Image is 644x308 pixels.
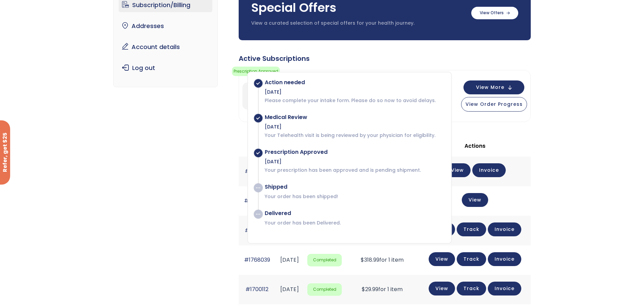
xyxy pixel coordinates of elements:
[280,256,299,264] time: [DATE]
[239,54,531,63] div: Active Subscriptions
[457,282,486,295] a: Track
[251,20,464,27] p: View a curated selection of special offers for your health journey.
[280,285,299,293] time: [DATE]
[245,227,269,234] a: #1849918
[429,252,455,266] a: View
[472,163,506,177] a: Invoice
[463,80,524,94] button: View More
[119,61,212,75] a: Log out
[265,114,444,121] div: Medical Review
[242,82,269,110] img: GLP-1 3 Month Treatment Plan
[265,149,444,156] div: Prescription Approved
[429,282,455,295] a: View
[244,197,270,205] a: #1868220
[476,85,504,90] span: View More
[232,67,280,76] span: Prescription Approved
[245,167,269,175] a: #1917483
[245,285,268,293] a: #1700112
[345,245,419,275] td: for 1 item
[119,40,212,54] a: Account details
[464,142,485,150] span: Actions
[466,101,523,108] span: View Order Progress
[265,219,444,226] p: Your order has been Delivered.
[265,79,444,86] div: Action needed
[457,222,486,236] a: Track
[457,252,486,266] a: Track
[119,19,212,33] a: Addresses
[361,256,364,264] span: $
[265,167,444,173] p: Your prescription has been approved and is pending shipment.
[307,254,342,266] span: Completed
[265,158,444,165] div: [DATE]
[265,210,444,217] div: Delivered
[362,285,365,293] span: $
[361,256,379,264] span: 318.99
[488,222,521,236] a: Invoice
[244,256,270,264] a: #1768039
[362,285,378,293] span: 29.99
[307,283,342,296] span: Completed
[265,184,444,190] div: Shipped
[444,163,471,177] a: View
[265,123,444,130] div: [DATE]
[265,89,444,95] div: [DATE]
[488,252,521,266] a: Invoice
[265,97,444,104] p: Please complete your intake form. Please do so now to avoid delays.
[461,97,527,112] button: View Order Progress
[345,275,419,304] td: for 1 item
[462,193,488,207] a: View
[488,282,521,295] a: Invoice
[265,193,444,200] p: Your order has been shipped!
[265,132,444,139] p: Your Telehealth visit is being reviewed by your physician for eligibility.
